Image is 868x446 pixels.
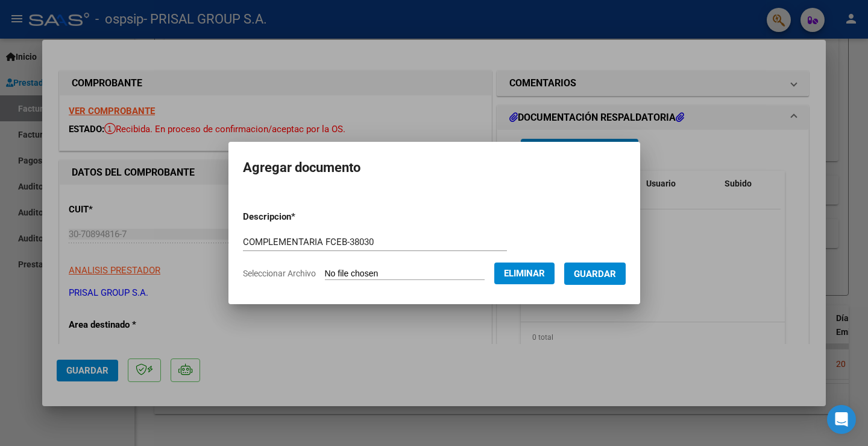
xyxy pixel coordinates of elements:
p: Descripcion [243,210,358,224]
h2: Agregar documento [243,156,626,179]
button: Guardar [564,263,626,285]
span: Seleccionar Archivo [243,269,316,278]
span: Guardar [574,269,616,279]
div: Open Intercom Messenger [827,405,856,434]
span: Eliminar [504,268,545,279]
button: Eliminar [494,263,555,284]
